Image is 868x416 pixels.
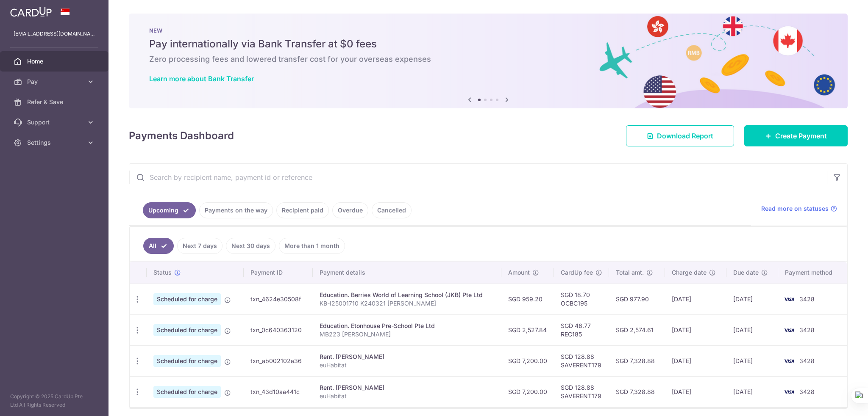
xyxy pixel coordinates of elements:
[508,268,530,277] span: Amount
[657,131,713,141] span: Download Report
[781,294,798,304] img: Bank Card
[320,353,495,361] div: Rent. [PERSON_NAME]
[781,325,798,335] img: Bank Card
[733,268,759,277] span: Due date
[726,314,778,345] td: [DATE]
[27,118,83,127] span: Support
[799,295,815,303] span: 3428
[609,376,665,407] td: SGD 7,328.88
[320,322,495,330] div: Education. Etonhouse Pre-School Pte Ltd
[244,314,313,345] td: txn_0c640363120
[726,284,778,314] td: [DATE]
[27,98,83,106] span: Refer & Save
[775,131,827,141] span: Create Payment
[609,345,665,376] td: SGD 7,328.88
[143,238,174,254] a: All
[799,388,815,395] span: 3428
[129,128,234,143] h4: Payments Dashboard
[554,376,609,407] td: SGD 128.88 SAVERENT179
[153,386,221,398] span: Scheduled for charge
[320,383,495,392] div: Rent. [PERSON_NAME]
[244,345,313,376] td: txn_ab002102a36
[761,204,829,213] span: Read more on statuses
[226,238,275,254] a: Next 30 days
[781,387,798,397] img: Bank Card
[153,324,221,336] span: Scheduled for charge
[244,262,313,284] th: Payment ID
[320,330,495,339] p: MB223 [PERSON_NAME]
[27,138,83,147] span: Settings
[153,293,221,305] span: Scheduled for charge
[799,326,815,333] span: 3428
[153,355,221,367] span: Scheduled for charge
[554,284,609,314] td: SGD 18.70 OCBC195
[320,291,495,299] div: Education. Berries World of Learning School (JKB) Pte Ltd
[554,314,609,345] td: SGD 46.77 REC185
[332,202,368,218] a: Overdue
[609,284,665,314] td: SGD 977.90
[10,7,52,17] img: CardUp
[665,284,726,314] td: [DATE]
[778,262,847,284] th: Payment method
[276,202,329,218] a: Recipient paid
[143,202,196,218] a: Upcoming
[501,345,554,376] td: SGD 7,200.00
[665,314,726,345] td: [DATE]
[244,284,313,314] td: txn_4624e30508f
[129,14,848,108] img: Bank transfer banner
[14,30,95,38] p: [EMAIL_ADDRESS][DOMAIN_NAME]
[799,357,815,364] span: 3428
[501,314,554,345] td: SGD 2,527.84
[665,345,726,376] td: [DATE]
[149,54,827,64] h6: Zero processing fees and lowered transfer cost for your overseas expenses
[372,202,412,218] a: Cancelled
[761,204,837,213] a: Read more on statuses
[177,238,223,254] a: Next 7 days
[672,268,707,277] span: Charge date
[554,345,609,376] td: SGD 128.88 SAVERENT179
[501,376,554,407] td: SGD 7,200.00
[320,392,495,400] p: euHabitat
[129,164,827,191] input: Search by recipient name, payment id or reference
[616,268,644,277] span: Total amt.
[744,125,848,146] a: Create Payment
[726,376,778,407] td: [DATE]
[609,314,665,345] td: SGD 2,574.61
[149,74,254,83] a: Learn more about Bank Transfer
[626,125,734,146] a: Download Report
[27,57,83,66] span: Home
[244,376,313,407] td: txn_43d10aa441c
[781,356,798,366] img: Bank Card
[149,27,827,34] p: NEW
[320,361,495,369] p: euHabitat
[27,77,83,86] span: Pay
[501,284,554,314] td: SGD 959.20
[665,376,726,407] td: [DATE]
[726,345,778,376] td: [DATE]
[279,238,345,254] a: More than 1 month
[320,299,495,308] p: KB-I25001710 K240321 [PERSON_NAME]
[149,37,827,51] h5: Pay internationally via Bank Transfer at $0 fees
[561,268,593,277] span: CardUp fee
[153,268,172,277] span: Status
[313,262,501,284] th: Payment details
[199,202,273,218] a: Payments on the way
